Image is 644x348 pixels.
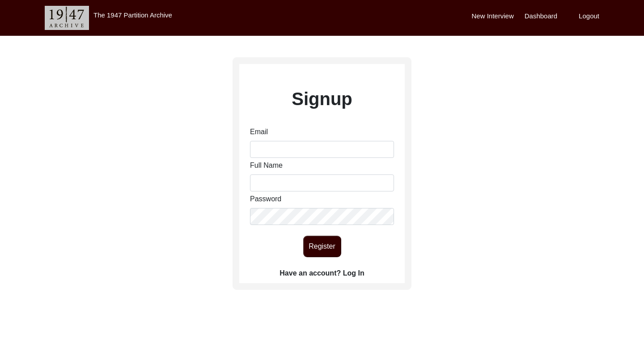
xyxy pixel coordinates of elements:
label: The 1947 Partition Archive [93,11,172,19]
label: Logout [579,11,599,21]
label: Full Name [250,160,283,171]
button: Register [303,236,341,257]
label: Password [250,194,281,204]
label: New Interview [472,11,514,21]
label: Email [250,127,268,137]
label: Signup [292,85,352,112]
img: header-logo.png [45,6,89,30]
label: Dashboard [525,11,557,21]
label: Have an account? Log In [280,268,364,279]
